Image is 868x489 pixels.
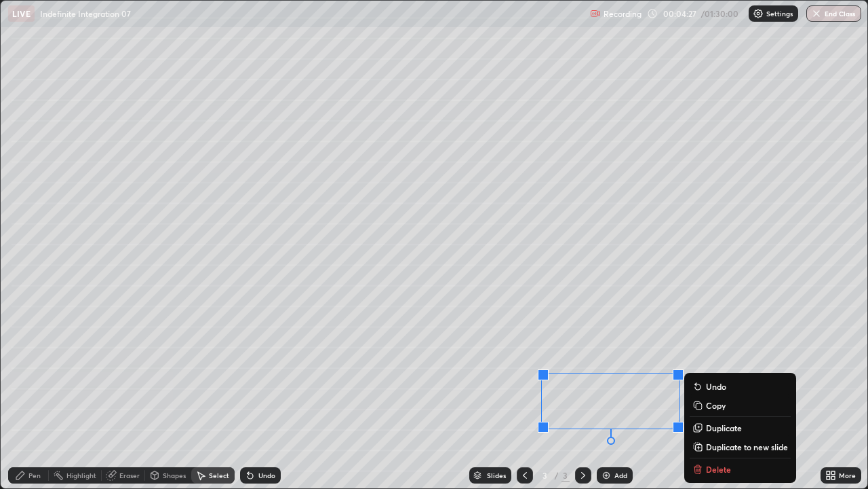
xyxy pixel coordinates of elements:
p: LIVE [12,8,31,19]
img: end-class-cross [811,8,822,19]
img: recording.375f2c34.svg [590,8,601,19]
button: Undo [690,378,791,395]
div: More [839,472,856,479]
p: Undo [706,381,726,392]
div: 3 [538,471,552,479]
div: Slides [487,472,506,479]
button: Delete [690,461,791,477]
p: Indefinite Integration 07 [40,8,131,19]
button: Duplicate to new slide [690,439,791,455]
div: Eraser [119,472,140,479]
img: class-settings-icons [753,8,764,19]
button: Copy [690,397,791,414]
div: / [555,471,559,479]
button: End Class [806,5,861,22]
p: Duplicate [706,422,742,433]
div: 3 [561,469,570,482]
p: Duplicate to new slide [706,441,788,452]
p: Copy [706,400,726,411]
img: add-slide-button [601,470,612,481]
div: Add [614,472,627,479]
div: Undo [258,472,275,479]
div: Shapes [163,472,186,479]
div: Select [209,472,229,479]
p: Recording [604,9,642,19]
button: Duplicate [690,420,791,436]
div: Pen [28,472,41,479]
p: Settings [766,10,793,17]
div: Highlight [66,472,96,479]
